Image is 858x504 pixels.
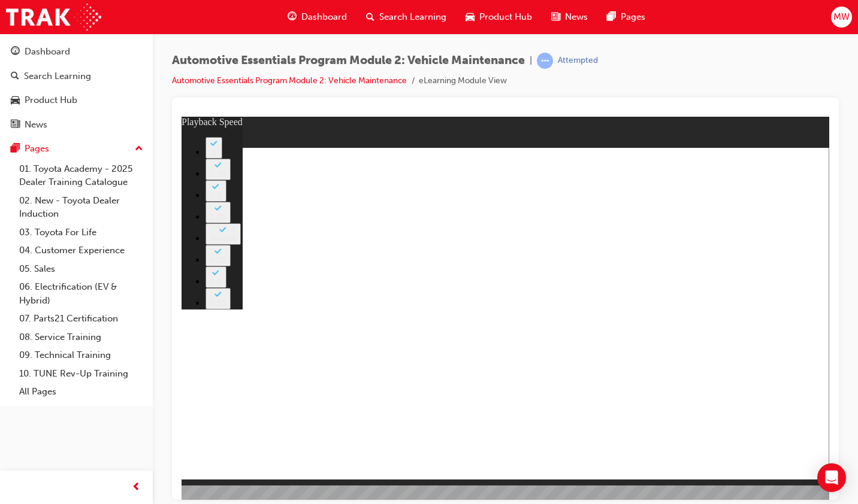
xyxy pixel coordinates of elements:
a: car-iconProduct Hub [456,5,542,29]
a: News [5,114,148,136]
button: Pages [5,138,148,160]
button: MW [831,7,852,28]
a: 05. Sales [14,260,148,278]
a: news-iconNews [542,5,597,29]
a: 10. TUNE Rev-Up Training [14,365,148,383]
a: 09. Technical Training [14,346,148,365]
span: search-icon [11,71,19,82]
a: guage-iconDashboard [278,5,357,29]
a: Search Learning [5,65,148,87]
div: Open Intercom Messenger [817,463,846,492]
span: Product Hub [479,10,532,24]
div: Pages [25,142,49,156]
span: news-icon [11,120,20,130]
span: pages-icon [11,144,20,154]
div: News [25,118,47,132]
span: Pages [621,10,645,24]
span: learningRecordVerb_ATTEMPT-icon [537,53,553,69]
span: Dashboard [301,10,347,24]
span: guage-icon [288,10,297,25]
a: Product Hub [5,89,148,111]
a: All Pages [14,382,148,401]
span: Search Learning [379,10,446,24]
a: 03. Toyota For Life [14,223,148,242]
a: 01. Toyota Academy - 2025 Dealer Training Catalogue [14,160,148,192]
a: search-iconSearch Learning [357,5,456,29]
span: car-icon [466,10,475,25]
div: Dashboard [25,45,70,59]
span: search-icon [366,10,374,25]
span: MW [833,10,850,24]
img: Trak [6,4,101,31]
span: news-icon [551,10,560,25]
div: Attempted [558,55,598,66]
span: guage-icon [11,47,20,57]
a: 02. New - Toyota Dealer Induction [14,192,148,223]
a: 07. Parts21 Certification [14,309,148,328]
span: Automotive Essentials Program Module 2: Vehicle Maintenance [172,54,525,68]
div: Search Learning [24,69,91,83]
a: pages-iconPages [597,5,655,29]
a: Dashboard [5,41,148,63]
span: car-icon [11,95,20,106]
a: Automotive Essentials Program Module 2: Vehicle Maintenance [172,75,407,86]
a: 08. Service Training [14,328,148,347]
button: DashboardSearch LearningProduct HubNews [5,38,148,138]
span: | [530,54,532,68]
a: 06. Electrification (EV & Hybrid) [14,278,148,309]
span: up-icon [135,141,143,157]
span: prev-icon [132,480,141,495]
div: Product Hub [25,93,77,107]
a: 04. Customer Experience [14,241,148,260]
span: News [565,10,588,24]
span: pages-icon [607,10,616,25]
li: eLearning Module View [419,74,507,88]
